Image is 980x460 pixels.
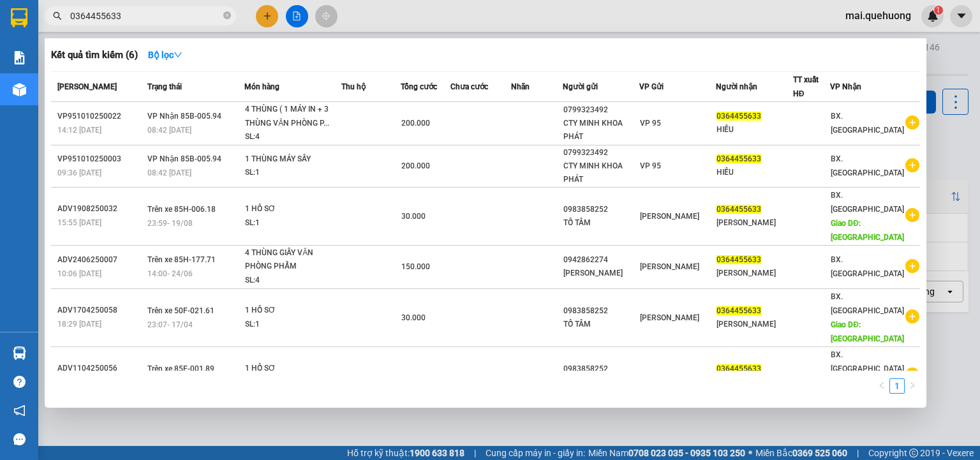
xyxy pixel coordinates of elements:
div: CTY MINH KHOA PHÁT [563,117,639,144]
span: plus-circle [905,208,919,222]
button: Bộ lọcdown [138,45,193,65]
li: 1 [889,378,905,394]
div: 0799323492 [563,146,639,160]
div: [PERSON_NAME] [716,267,792,280]
div: HIẾU [716,166,792,179]
span: 08:42 [DATE] [147,126,191,135]
span: VP Gửi [639,82,664,91]
div: SL: 4 [245,130,341,144]
span: Tổng cước [401,82,437,91]
span: [PERSON_NAME] [640,212,699,221]
span: [PERSON_NAME] [640,262,699,271]
div: SL: 4 [245,274,341,288]
span: close-circle [223,10,231,22]
div: ADV1704250058 [57,304,144,317]
li: Previous Page [874,378,889,394]
div: 0983858252 [563,304,639,318]
div: CTY MINH KHOA PHÁT [563,160,639,186]
span: 0364455633 [716,205,761,214]
span: 09:36 [DATE] [57,168,101,177]
span: 14:00 - 24/06 [147,269,193,278]
div: ADV2406250007 [57,253,144,267]
div: [PERSON_NAME] [563,267,639,280]
div: TỐ TÂM [563,216,639,230]
strong: Bộ lọc [148,50,182,60]
div: 1 HỒ SƠ [245,304,341,318]
img: solution-icon [13,51,26,64]
span: Trên xe 85F-001.89 [147,364,214,373]
span: search [53,11,62,20]
span: 14:12 [DATE] [57,126,101,135]
span: BX. [GEOGRAPHIC_DATA] [831,350,904,373]
div: 4 THÙNG GIẤY VĂN PHÒNG PHẨM [245,246,341,274]
span: Thu hộ [341,82,366,91]
span: question-circle [13,376,26,388]
div: VP951010250022 [57,110,144,123]
span: Chưa cước [450,82,488,91]
button: right [905,378,920,394]
img: logo-vxr [11,8,27,27]
span: plus-circle [905,115,919,130]
span: plus-circle [905,158,919,172]
span: 30.000 [401,212,426,221]
span: BX. [GEOGRAPHIC_DATA] [831,292,904,315]
div: [PERSON_NAME] [716,318,792,331]
div: 1 HỒ SƠ [245,202,341,216]
span: 200.000 [401,119,430,128]
div: 0799323492 [563,103,639,117]
span: Giao DĐ: [GEOGRAPHIC_DATA] [831,320,904,343]
span: plus-circle [905,259,919,273]
div: ADV1104250056 [57,362,144,375]
span: 18:29 [DATE] [57,320,101,329]
div: 0983858252 [563,362,639,376]
div: 0983858252 [563,203,639,216]
span: VP Nhận 85B-005.94 [147,112,221,121]
span: [PERSON_NAME] [640,313,699,322]
span: plus-circle [905,367,919,382]
span: VP Nhận 85B-005.94 [147,154,221,163]
span: 23:59 - 19/08 [147,219,193,228]
div: VP951010250003 [57,152,144,166]
button: left [874,378,889,394]
span: [PERSON_NAME] [57,82,117,91]
img: warehouse-icon [13,83,26,96]
span: right [909,382,916,389]
span: Trên xe 85H-006.18 [147,205,216,214]
span: VP Nhận [830,82,861,91]
div: [PERSON_NAME] [716,216,792,230]
span: down [174,50,182,59]
span: VP 95 [640,161,661,170]
span: 15:55 [DATE] [57,218,101,227]
span: 0364455633 [716,112,761,121]
span: 30.000 [401,313,426,322]
span: plus-circle [905,309,919,323]
a: 1 [890,379,904,393]
span: Người gửi [563,82,598,91]
div: SL: 1 [245,166,341,180]
span: close-circle [223,11,231,19]
div: 4 THÙNG ( 1 MÁY IN + 3 THÙNG VĂN PHÒNG P... [245,103,341,130]
h3: Kết quả tìm kiếm ( 6 ) [51,48,138,62]
div: 0942862274 [563,253,639,267]
span: Người nhận [716,82,757,91]
span: BX. [GEOGRAPHIC_DATA] [831,255,904,278]
div: 1 THÙNG MÁY SẤY [245,152,341,167]
span: BX. [GEOGRAPHIC_DATA] [831,191,904,214]
img: warehouse-icon [13,346,26,360]
li: Next Page [905,378,920,394]
div: 1 HỒ SƠ [245,362,341,376]
div: SL: 1 [245,318,341,332]
span: Giao DĐ: [GEOGRAPHIC_DATA] [831,219,904,242]
span: 23:07 - 17/04 [147,320,193,329]
span: 0364455633 [716,364,761,373]
span: TT xuất HĐ [793,75,819,98]
div: HIẾU [716,123,792,137]
span: Trạng thái [147,82,182,91]
div: TỐ TÂM [563,318,639,331]
span: Trên xe 50F-021.61 [147,306,214,315]
span: Nhãn [511,82,530,91]
span: notification [13,404,26,417]
span: 150.000 [401,262,430,271]
span: 0364455633 [716,255,761,264]
span: Trên xe 85H-177.71 [147,255,216,264]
